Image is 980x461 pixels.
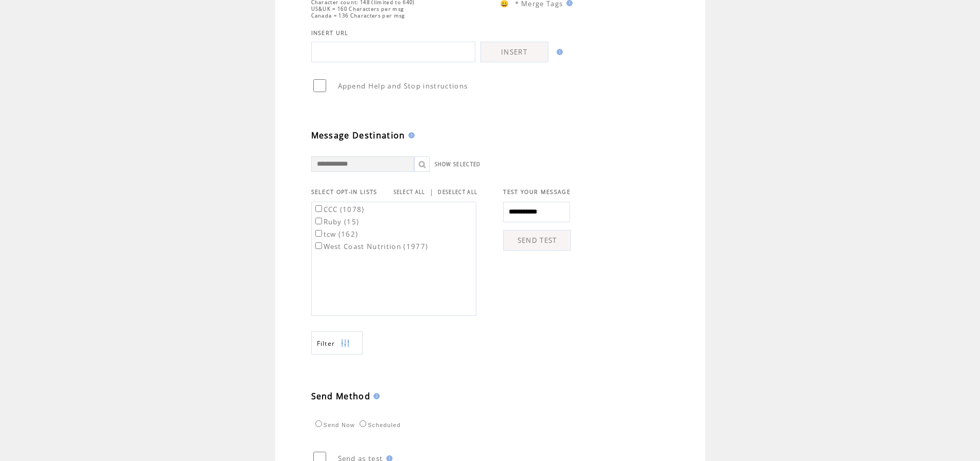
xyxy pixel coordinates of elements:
[394,189,425,196] a: SELECT ALL
[338,81,468,91] span: Append Help and Stop instructions
[313,205,365,214] label: CCC (1078)
[503,230,571,251] a: SEND TEST
[313,217,360,226] label: Ruby (15)
[315,242,322,249] input: West Coast Nutrition (1977)
[315,205,322,212] input: CCC (1078)
[311,130,405,141] span: Message Destination
[317,339,335,348] span: Show filters
[405,132,415,138] img: help.gif
[357,422,401,428] label: Scheduled
[554,49,563,55] img: help.gif
[313,242,429,251] label: West Coast Nutrition (1977)
[311,6,404,12] span: US&UK = 160 Characters per msg
[311,391,371,402] span: Send Method
[370,393,380,399] img: help.gif
[360,420,366,427] input: Scheduled
[311,29,349,37] span: INSERT URL
[313,229,359,239] label: tcw (162)
[438,189,477,196] a: DESELECT ALL
[311,188,378,196] span: SELECT OPT-IN LISTS
[315,218,322,224] input: Ruby (15)
[341,332,350,355] img: filters.png
[430,187,434,197] span: |
[311,12,405,19] span: Canada = 136 Characters per msg
[480,42,548,62] a: INSERT
[311,331,363,354] a: Filter
[435,161,481,168] a: SHOW SELECTED
[315,420,322,427] input: Send Now
[315,230,322,237] input: tcw (162)
[503,188,571,196] span: TEST YOUR MESSAGE
[313,422,355,428] label: Send Now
